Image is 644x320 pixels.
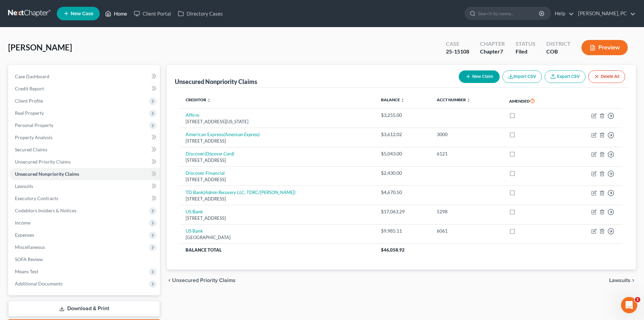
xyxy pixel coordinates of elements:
a: SOFA Review [9,253,160,265]
span: Unsecured Priority Claims [172,278,236,283]
a: Lawsuits [9,180,160,192]
div: $5,043.00 [381,150,426,157]
div: Chapter [480,40,505,48]
span: Lawsuits [609,278,630,283]
a: Case Dashboard [9,70,160,83]
div: Unsecured Nonpriority Claims [175,78,257,86]
div: 6061 [437,228,498,234]
th: Balance Total [180,244,376,256]
span: Codebtors Insiders & Notices [15,208,76,213]
div: [STREET_ADDRESS] [186,196,370,202]
span: Unsecured Nonpriority Claims [15,171,79,177]
span: Means Test [15,269,38,274]
span: Lawsuits [15,183,33,189]
span: New Case [71,11,93,16]
span: Expenses [15,232,34,238]
div: Chapter [480,48,505,56]
div: [STREET_ADDRESS] [186,138,370,144]
div: $17,063.29 [381,208,426,215]
a: Client Portal [130,7,174,20]
span: Client Profile [15,98,43,104]
div: [STREET_ADDRESS] [186,215,370,221]
a: Executory Contracts [9,192,160,205]
span: Secured Claims [15,147,47,152]
div: Case [446,40,469,48]
div: [STREET_ADDRESS] [186,176,370,183]
div: [STREET_ADDRESS] [186,157,370,164]
button: Lawsuits chevron_right [609,278,636,283]
span: Miscellaneous [15,244,45,250]
input: Search by name... [478,7,540,20]
a: Directory Cases [174,7,226,20]
span: Real Property [15,110,44,116]
div: District [546,40,571,48]
a: Unsecured Priority Claims [9,156,160,168]
button: New Claim [459,70,500,83]
div: Filed [516,48,535,56]
a: Acct Number unfold_more [437,97,471,102]
span: Property Analysis [15,134,52,140]
span: SOFA Review [15,256,43,262]
a: Download & Print [8,301,160,317]
div: $2,430.00 [381,170,426,176]
div: 25-15108 [446,48,469,56]
span: [PERSON_NAME] [8,42,72,52]
span: $46,058.92 [381,247,405,253]
iframe: Intercom live chat [621,297,637,313]
a: Export CSV [545,70,586,83]
a: Credit Report [9,83,160,95]
a: US Bank [186,228,203,234]
a: Creditor unfold_more [186,97,211,102]
a: Help [551,7,574,20]
span: Personal Property [15,122,53,128]
div: COB [546,48,571,56]
a: Balance unfold_more [381,97,405,102]
a: TD Bank(Admin Recovery LLC, TDRC/[PERSON_NAME]) [186,189,295,195]
a: American Express(American Express) [186,131,260,137]
div: $3,612.02 [381,131,426,138]
span: Unsecured Priority Claims [15,159,71,165]
i: chevron_right [630,278,636,283]
div: [GEOGRAPHIC_DATA] [186,234,370,241]
button: chevron_left Unsecured Priority Claims [167,278,236,283]
div: 6121 [437,150,498,157]
span: 7 [500,48,503,55]
span: Credit Report [15,86,44,91]
a: Home [102,7,130,20]
span: Case Dashboard [15,73,49,79]
button: Delete All [588,70,625,83]
span: Executory Contracts [15,195,58,201]
button: Import CSV [502,70,542,83]
div: [STREET_ADDRESS][US_STATE] [186,119,370,125]
a: Affirm [186,112,199,118]
a: Discover(Discover Card) [186,151,234,156]
th: Amended [504,93,563,109]
a: Secured Claims [9,144,160,156]
div: $9,985.11 [381,228,426,234]
i: (American Express) [223,131,260,137]
i: (Discover Card) [205,151,234,156]
span: 1 [635,297,640,302]
div: Status [516,40,535,48]
div: 5298 [437,208,498,215]
a: Property Analysis [9,131,160,144]
span: Additional Documents [15,281,63,286]
i: unfold_more [401,98,405,102]
a: [PERSON_NAME], PC [575,7,636,20]
div: 3000 [437,131,498,138]
i: unfold_more [207,98,211,102]
a: US Bank [186,209,203,214]
i: unfold_more [467,98,471,102]
div: $3,255.00 [381,112,426,119]
i: (Admin Recovery LLC, TDRC/[PERSON_NAME]) [204,189,295,195]
a: Unsecured Nonpriority Claims [9,168,160,180]
div: $4,670.50 [381,189,426,196]
a: Discover Financial [186,170,225,176]
i: chevron_left [167,278,172,283]
button: Preview [581,40,628,55]
span: Income [15,220,30,226]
